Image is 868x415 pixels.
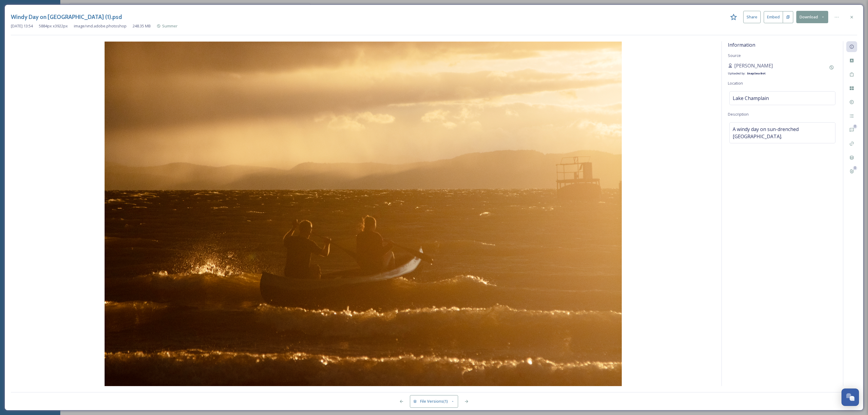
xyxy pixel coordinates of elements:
button: Download [796,11,828,23]
button: Open Chat [841,388,859,406]
span: Location [728,80,743,86]
span: image/vnd.adobe.photoshop [74,23,127,29]
button: Share [743,11,761,23]
span: Summer [162,23,178,29]
span: [PERSON_NAME] [734,62,773,69]
span: Uploaded by: [728,71,746,75]
span: [DATE] 13:54 [11,23,33,29]
span: Source [728,53,741,58]
div: 0 [853,124,857,129]
span: 248.35 MB [133,23,151,29]
span: Information [728,42,755,48]
div: 0 [853,166,857,170]
strong: SnapSea Bot [747,71,766,75]
img: ebaa1752-4f56-43dc-846d-1d0a7def4b6d.jpg [11,42,715,386]
button: File Versions(1) [410,395,458,407]
span: Description [728,111,749,117]
span: Lake Champlain [733,95,769,102]
span: 5884 px x 3922 px [39,23,68,29]
span: A windy day on sun-drenched [GEOGRAPHIC_DATA]. [733,126,832,140]
h3: Windy Day on [GEOGRAPHIC_DATA] (1).psd [11,13,122,21]
button: Embed [764,11,783,23]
